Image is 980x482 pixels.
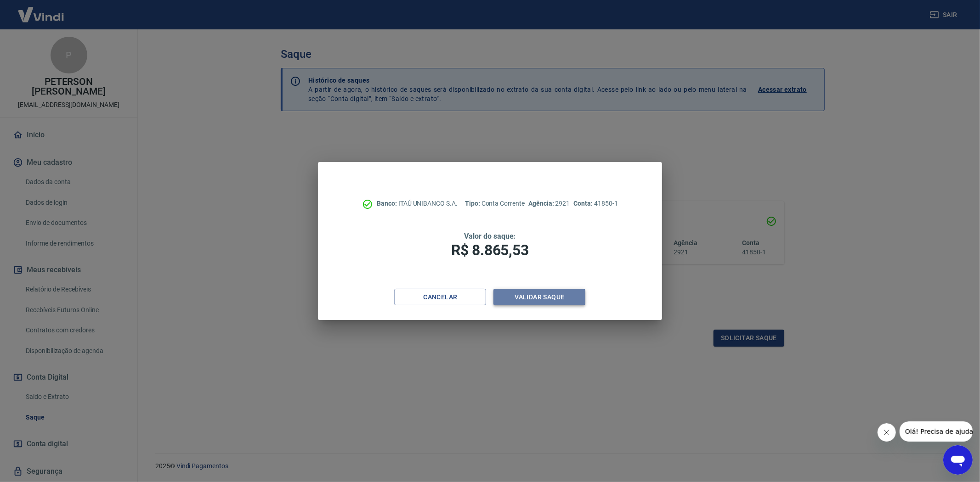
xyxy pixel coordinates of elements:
[573,199,617,208] p: 41850-1
[573,200,594,207] span: Conta:
[6,6,77,14] span: Olá! Precisa de ajuda?
[943,445,973,475] iframe: Botão para abrir a janela de mensagens
[394,289,486,306] button: Cancelar
[464,232,515,241] span: Valor do saque:
[377,200,398,207] span: Banco:
[878,423,896,442] iframe: Fechar mensagem
[528,199,570,208] p: 2921
[377,199,458,208] p: ITAÚ UNIBANCO S.A.
[528,200,555,207] span: Agência:
[451,241,528,259] span: R$ 8.865,53
[493,289,585,306] button: Validar saque
[900,421,973,442] iframe: Mensagem da empresa
[465,200,482,207] span: Tipo:
[465,199,525,208] p: Conta Corrente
